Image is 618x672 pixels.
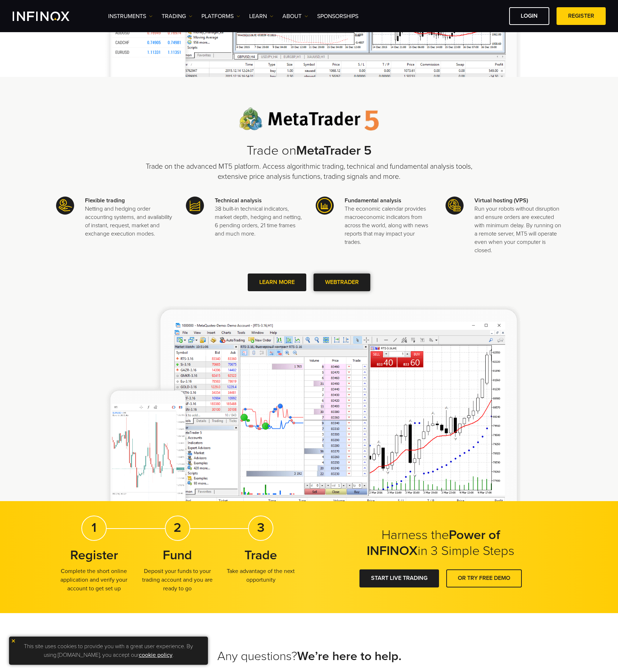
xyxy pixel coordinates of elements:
strong: Fund [163,547,192,563]
p: Deposit your funds to your trading account and you are ready to go [139,567,216,593]
strong: Fundamental analysis [345,197,401,204]
a: TRADING [162,12,192,21]
img: icon [316,197,334,215]
strong: Flexible trading [85,197,125,204]
p: Complete the short online application and verify your account to get set up [56,567,132,593]
p: The economic calendar provides macroeconomic indicators from across the world, along with news re... [345,205,432,246]
a: LEARN MORE [248,273,306,291]
p: This site uses cookies to provide you with a great user experience. By using [DOMAIN_NAME], you a... [13,640,204,661]
a: SPONSORSHIPS [317,12,358,21]
strong: Technical analysis [215,197,262,204]
img: Meta Trader 5 logo [239,107,379,131]
img: icon [186,197,204,215]
p: Netting and hedging order accounting systems, and availability of instant, request, market and ex... [85,205,172,238]
strong: We’re here to help. [297,649,401,664]
img: Meta Trader 5 [98,306,520,501]
p: Run your robots without disruption and ensure orders are executed with minimum delay. By running ... [474,205,562,255]
p: Trade on the advanced MT5 platform. Access algorithmic trading, technical and fundamental analysi... [132,161,486,182]
a: Instruments [108,12,153,21]
a: PLATFORMS [201,12,240,21]
a: ABOUT [282,12,308,21]
img: yellow close icon [11,638,16,643]
strong: 1 [91,520,97,535]
a: INFINOX Logo [13,12,86,21]
strong: Trade [244,547,277,563]
p: Take advantage of the next opportunity [223,567,299,584]
a: REGISTER [557,7,606,25]
a: Learn [249,12,273,21]
strong: Power of INFINOX [367,527,500,559]
a: cookie policy [139,651,172,659]
img: icon [446,197,464,215]
p: 38 built-in technical indicators, market depth, hedging and netting, 6 pending orders, 21 time fr... [215,205,302,238]
strong: 3 [257,520,265,535]
h2: Any questions? [99,649,519,664]
a: START LIVE TRADING [359,569,439,587]
img: icon [56,197,74,215]
a: OR TRY FREE DEMO [446,569,522,587]
strong: MetaTrader 5 [296,143,372,158]
strong: 2 [174,520,181,535]
strong: Register [70,547,118,563]
h2: Trade on [132,143,486,159]
a: WEBTRADER [314,273,370,291]
h2: Harness the in 3 Simple Steps [350,527,531,559]
strong: Virtual hosting (VPS) [474,197,528,204]
a: LOGIN [509,7,549,25]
